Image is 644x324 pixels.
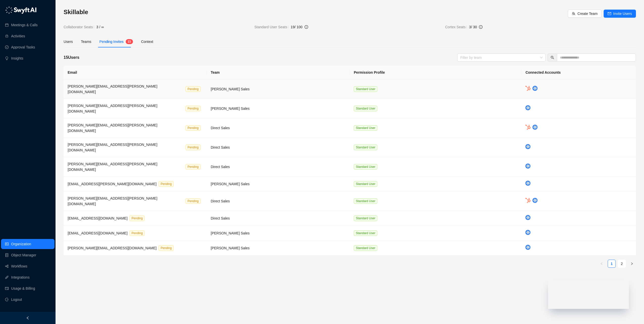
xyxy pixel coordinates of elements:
span: Pending [158,245,174,251]
img: logo-05li4sbe.png [5,6,37,14]
a: Meetings & Calls [11,20,38,30]
a: 2 [618,260,626,267]
span: 1 [128,40,129,43]
img: chorus-BBBF9yxZ.png [532,125,538,130]
span: 5 [129,40,131,43]
span: Standard User [354,164,377,170]
div: Users [64,39,73,44]
span: Standard User [354,125,377,131]
a: 1 [608,260,615,267]
iframe: Swyft AI Status [548,280,629,309]
th: Team [207,66,350,79]
span: Standard User [354,106,377,111]
span: Pending [185,86,201,92]
span: left [600,262,603,265]
a: Object Manager [11,250,36,260]
span: Create Team [577,11,598,16]
li: Next Page [628,260,636,268]
span: 3 / ∞ [96,24,104,30]
div: Teams [81,39,91,44]
span: Invite Users [613,11,632,16]
a: Workflows [11,261,27,271]
h3: Skillable [64,8,568,16]
img: chorus-BBBF9yxZ.png [525,230,530,235]
td: Direct Sales [207,211,350,226]
span: Pending [129,230,145,236]
img: chorus-BBBF9yxZ.png [525,144,530,149]
td: [PERSON_NAME] Sales [207,226,350,241]
td: Direct Sales [207,192,350,211]
span: Standard User [354,230,377,236]
span: Pending [185,125,201,131]
td: [PERSON_NAME] Sales [207,241,350,256]
div: Context [141,39,153,44]
a: Approval Tasks [11,42,35,52]
span: Standard User [354,145,377,150]
span: left [26,316,30,320]
img: chorus-BBBF9yxZ.png [525,215,530,220]
span: Cortex Seats [445,24,469,30]
a: Integrations [11,272,30,282]
th: Email [64,66,207,79]
img: hubspot-DkpyWjJb.png [525,198,530,203]
td: [PERSON_NAME] Sales [207,99,350,118]
td: [PERSON_NAME] Sales [207,79,350,99]
span: Pending Invites [99,40,124,44]
span: Pending [158,181,174,187]
img: chorus-BBBF9yxZ.png [525,181,530,186]
h5: 15 Users [64,55,79,61]
span: Logout [11,294,22,305]
button: Invite Users [604,10,636,18]
span: [PERSON_NAME][EMAIL_ADDRESS][PERSON_NAME][DOMAIN_NAME] [68,143,157,152]
img: chorus-BBBF9yxZ.png [525,245,530,250]
span: search [551,56,554,59]
iframe: Open customer support [628,307,641,321]
a: Activities [11,31,25,41]
li: Previous Page [598,260,606,268]
span: Pending [185,145,201,150]
span: Standard User [354,181,377,187]
span: [PERSON_NAME][EMAIL_ADDRESS][DOMAIN_NAME] [68,246,156,250]
th: Connected Accounts [521,66,636,79]
a: Organization [11,239,31,249]
span: 19 / 100 [291,25,303,29]
button: left [598,260,606,268]
span: Pending [185,198,201,204]
span: [EMAIL_ADDRESS][DOMAIN_NAME] [68,231,127,235]
td: Direct Sales [207,118,350,138]
a: Insights [11,53,23,63]
li: 1 [608,260,616,268]
th: Permission Profile [350,66,521,79]
a: Usage & Billing [11,283,35,293]
span: Standard User [354,198,377,204]
td: [PERSON_NAME] Sales [207,177,350,192]
img: chorus-BBBF9yxZ.png [525,164,530,169]
sup: 15 [126,39,133,44]
td: Direct Sales [207,157,350,177]
button: right [628,260,636,268]
img: chorus-BBBF9yxZ.png [532,86,538,91]
button: Create Team [568,10,602,18]
span: 3 / 30 [469,25,477,29]
span: right [630,262,633,265]
img: hubspot-DkpyWjJb.png [525,86,530,91]
span: Pending [185,164,201,170]
li: 2 [618,260,626,268]
span: mail [608,12,611,15]
td: Direct Sales [207,138,350,157]
span: info-circle [305,25,308,29]
img: chorus-BBBF9yxZ.png [525,105,530,110]
span: Pending [129,215,145,221]
span: team [572,12,575,15]
span: Standard User [354,86,377,92]
span: Collaborator Seats [64,24,96,30]
span: [PERSON_NAME][EMAIL_ADDRESS][PERSON_NAME][DOMAIN_NAME] [68,123,157,133]
span: [PERSON_NAME][EMAIL_ADDRESS][PERSON_NAME][DOMAIN_NAME] [68,196,157,206]
span: [EMAIL_ADDRESS][DOMAIN_NAME] [68,216,127,220]
span: Standard User [354,215,377,221]
span: info-circle [479,25,482,29]
span: [PERSON_NAME][EMAIL_ADDRESS][PERSON_NAME][DOMAIN_NAME] [68,84,157,94]
span: [PERSON_NAME][EMAIL_ADDRESS][PERSON_NAME][DOMAIN_NAME] [68,104,157,113]
span: Standard User Seats [254,24,291,30]
span: [PERSON_NAME][EMAIL_ADDRESS][PERSON_NAME][DOMAIN_NAME] [68,162,157,172]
